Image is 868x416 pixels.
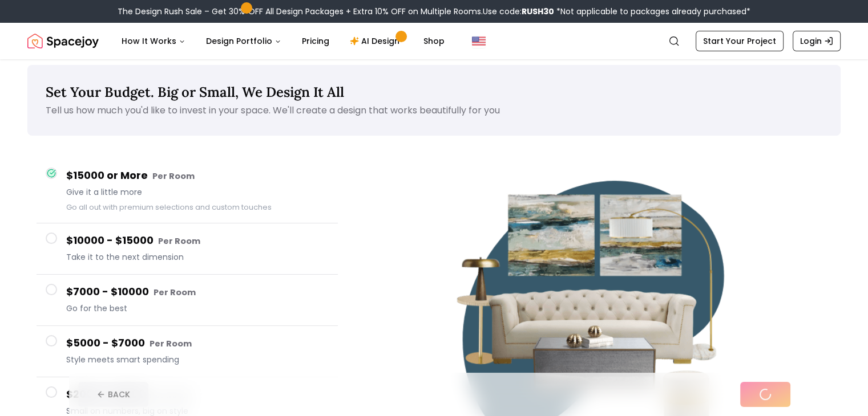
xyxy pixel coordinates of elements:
a: Spacejoy [27,30,99,52]
h4: $10000 - $15000 [66,233,329,249]
small: Per Room [152,170,195,182]
button: How It Works [112,30,195,52]
a: Login [793,31,841,51]
a: AI Design [341,30,412,52]
h4: $2000 - $5000 [66,386,329,403]
nav: Global [27,23,841,59]
img: Spacejoy Logo [27,30,99,52]
a: Shop [414,30,454,52]
h4: $5000 - $7000 [66,335,329,352]
span: Set Your Budget. Big or Small, We Design It All [46,83,344,101]
nav: Main [112,30,454,52]
button: Design Portfolio [197,30,290,52]
b: RUSH30 [522,6,554,17]
span: Style meets smart spending [66,354,329,365]
span: Go for the best [66,303,329,314]
span: Give it a little more [66,186,329,198]
p: Tell us how much you'd like to invest in your space. We'll create a design that works beautifully... [46,104,822,117]
span: Take it to the next dimension [66,251,329,263]
button: $15000 or More Per RoomGive it a little moreGo all out with premium selections and custom touches [37,158,338,223]
button: $7000 - $10000 Per RoomGo for the best [37,275,338,326]
h4: $7000 - $10000 [66,284,329,300]
h4: $15000 or More [66,168,329,184]
a: Start Your Project [696,31,784,51]
span: *Not applicable to packages already purchased* [554,6,750,17]
a: Pricing [293,30,338,52]
small: Per Room [154,287,196,298]
img: United States [472,34,486,48]
button: $10000 - $15000 Per RoomTake it to the next dimension [37,223,338,275]
button: $5000 - $7000 Per RoomStyle meets smart spending [37,326,338,377]
small: Per Room [150,338,192,349]
div: The Design Rush Sale – Get 30% OFF All Design Packages + Extra 10% OFF on Multiple Rooms. [118,6,750,17]
small: Per Room [158,235,200,247]
small: Go all out with premium selections and custom touches [66,202,272,212]
span: Use code: [483,6,554,17]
